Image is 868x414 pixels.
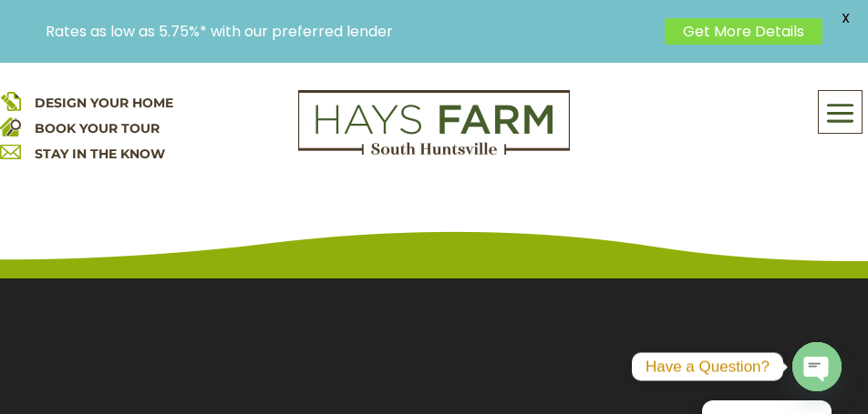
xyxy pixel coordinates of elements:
[35,120,160,136] a: BOOK YOUR TOUR
[35,146,165,162] a: STAY IN THE KNOW
[665,18,822,45] a: Get More Details
[298,90,570,156] img: Logo
[832,5,859,32] span: X
[298,143,570,159] a: hays farm homes huntsville development
[46,23,656,40] p: Rates as low as 5.75%* with our preferred lender
[35,95,173,111] a: DESIGN YOUR HOME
